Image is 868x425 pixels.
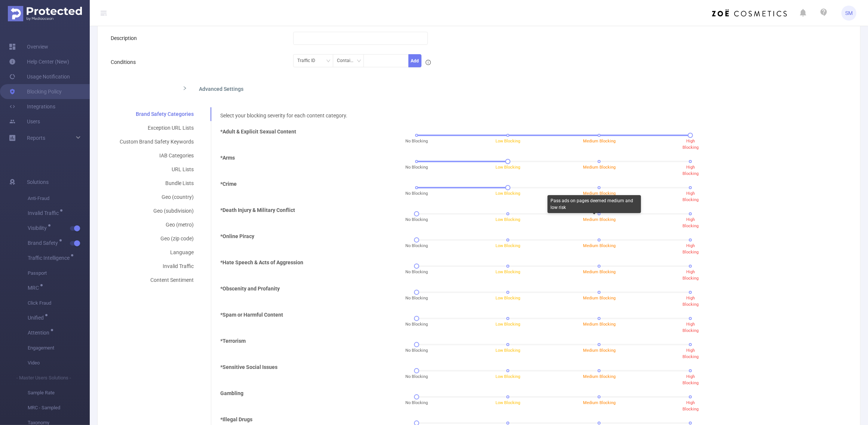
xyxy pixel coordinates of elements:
div: Contains [337,55,360,67]
span: No Blocking [405,269,428,275]
span: Unified [28,315,46,320]
i: icon: down [326,59,331,64]
span: Low Blocking [496,348,520,353]
span: Attention [28,330,52,335]
span: No Blocking [405,138,428,145]
div: Invalid Traffic [111,259,203,273]
span: Video [28,355,90,370]
div: Pass ads on pages deemed medium and low risk [548,195,641,213]
b: *Sensitive Social Issues [220,364,277,370]
span: High Blocking [683,270,699,281]
span: Visibility [28,225,49,231]
a: Integrations [9,99,55,114]
span: Medium Blocking [583,270,616,274]
span: High Blocking [683,296,699,307]
a: Overview [9,39,48,54]
span: No Blocking [405,191,428,197]
span: Low Blocking [496,217,520,222]
span: Low Blocking [496,139,520,144]
span: No Blocking [405,295,428,302]
span: MRC [28,285,42,290]
i: icon: right [183,86,187,90]
span: Medium Blocking [583,322,616,327]
button: Add [408,54,421,67]
div: IAB Categories [111,149,203,163]
a: Blocking Policy [9,84,62,99]
i: icon: info-circle [426,60,431,65]
div: Bundle Lists [111,176,203,190]
span: Medium Blocking [583,400,616,405]
a: Reports [27,130,45,145]
div: Geo (subdivision) [111,204,203,218]
span: MRC - Sampled [28,400,90,415]
span: Reports [27,135,45,141]
a: Help Center (New) [9,54,69,69]
span: No Blocking [405,217,428,223]
b: *Death Injury & Military Conflict [220,207,295,213]
div: icon: rightAdvanced Settings [177,80,615,96]
span: Low Blocking [496,191,520,196]
span: Medium Blocking [583,348,616,353]
span: High Blocking [683,139,699,150]
span: Medium Blocking [583,191,616,196]
span: High Blocking [683,374,699,385]
b: *Crime [220,181,237,187]
b: *Terrorism [220,338,246,344]
span: Traffic Intelligence [28,255,72,261]
div: Custom Brand Safety Keywords [111,135,203,149]
b: *Spam or Harmful Content [220,312,283,318]
span: High Blocking [683,217,699,228]
span: No Blocking [405,164,428,171]
span: Low Blocking [496,400,520,405]
b: *Arms [220,155,235,161]
b: Gambling [220,390,243,396]
span: Medium Blocking [583,374,616,379]
span: High Blocking [683,322,699,333]
div: Language [111,246,203,259]
div: Geo (metro) [111,218,203,232]
span: High Blocking [683,191,699,202]
b: *Obscenity and Profanity [220,286,280,292]
span: Click Fraud [28,296,90,311]
span: High Blocking [683,400,699,412]
b: *Adult & Explicit Sexual Content [220,129,296,135]
b: *Hate Speech & Acts of Aggression [220,259,303,265]
span: No Blocking [405,374,428,380]
div: Traffic ID [297,55,320,67]
div: Geo (country) [111,190,203,204]
span: High Blocking [683,348,699,359]
span: Medium Blocking [583,165,616,170]
span: No Blocking [405,348,428,354]
b: *Online Piracy [220,233,254,239]
label: Conditions [111,59,139,65]
div: Content Sentiment [111,273,203,287]
span: No Blocking [405,243,428,249]
span: SM [845,6,853,21]
span: Low Blocking [496,270,520,274]
span: Medium Blocking [583,217,616,222]
span: Anti-Fraud [28,191,90,206]
b: *Illegal Drugs [220,416,252,422]
span: Low Blocking [496,296,520,301]
span: No Blocking [405,321,428,328]
span: No Blocking [405,400,428,406]
span: Medium Blocking [583,296,616,301]
span: High Blocking [683,165,699,176]
span: Low Blocking [496,165,520,170]
img: Protected Media [8,6,82,21]
a: Users [9,114,40,129]
span: Invalid Traffic [28,210,61,216]
div: Geo (zip code) [111,232,203,246]
span: Medium Blocking [583,243,616,248]
span: Low Blocking [496,322,520,327]
span: Medium Blocking [583,139,616,144]
span: Low Blocking [496,374,520,379]
div: URL Lists [111,163,203,176]
div: Exception URL Lists [111,121,203,135]
a: Usage Notification [9,69,70,84]
label: Description [111,35,141,41]
span: Sample Rate [28,385,90,400]
span: Brand Safety [28,240,61,246]
i: icon: down [357,59,361,64]
div: Brand Safety Categories [111,107,203,121]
